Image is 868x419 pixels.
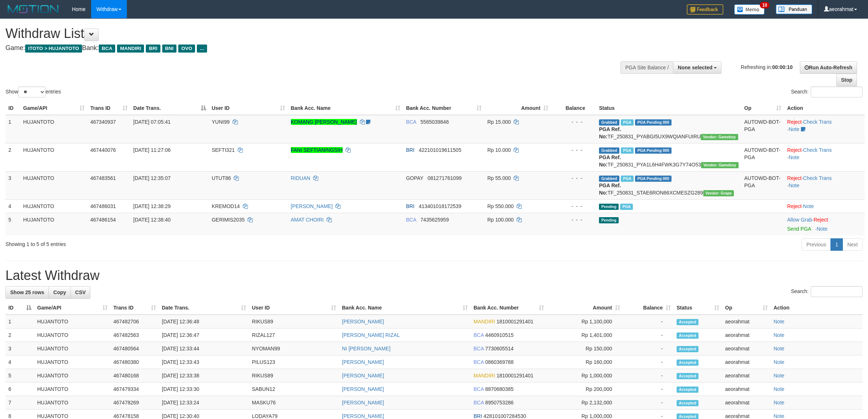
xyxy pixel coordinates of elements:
td: HUJANTOTO [34,328,110,342]
span: Show 25 rows [10,289,44,295]
a: Note [774,413,785,419]
span: Copy 081271761099 to clipboard [428,175,462,181]
span: BRI [406,147,414,153]
span: BRI [146,45,160,53]
th: Action [784,101,865,115]
span: Grabbed [599,147,619,154]
a: Copy [48,286,71,299]
td: aeorahmat [722,328,771,342]
span: · [787,217,813,223]
span: Rp 15.000 [487,119,511,125]
td: [DATE] 12:33:43 [159,355,249,369]
th: Bank Acc. Number: activate to sort column ascending [403,101,484,115]
a: Reject [787,175,802,181]
td: 4 [5,355,34,369]
h4: Game: Bank: [5,45,571,52]
span: [DATE] 12:35:07 [133,175,171,181]
td: [DATE] 12:36:48 [159,315,249,328]
a: Note [774,346,785,351]
span: [DATE] 12:38:40 [133,217,171,223]
td: · [784,199,865,213]
span: 467440076 [90,147,116,153]
td: - [623,328,674,342]
a: Note [789,182,799,188]
a: Check Trans [803,175,832,181]
td: 467480168 [110,369,159,383]
td: TF_250831_PYA1L6H4FWK3G7Y74O53 [596,143,741,171]
td: - [623,383,674,396]
span: Accepted [677,373,698,379]
th: Game/API: activate to sort column ascending [34,301,110,315]
span: Copy 428101007284530 to clipboard [483,413,526,419]
td: AUTOWD-BOT-PGA [742,171,785,199]
th: Op: activate to sort column ascending [742,101,785,115]
span: [DATE] 11:27:06 [133,147,171,153]
th: Bank Acc. Name: activate to sort column ascending [288,101,403,115]
td: - [623,342,674,355]
td: TF_250831_STAE6RON66XCMESZG289 [596,171,741,199]
span: Copy 7435625959 to clipboard [420,217,449,223]
span: GOPAY [406,175,423,181]
th: Status: activate to sort column ascending [674,301,722,315]
span: BCA [406,217,416,223]
a: Reject [787,203,802,209]
span: GERIMIS2035 [212,217,245,223]
img: panduan.png [776,4,812,14]
th: Balance: activate to sort column ascending [623,301,674,315]
td: [DATE] 12:33:38 [159,369,249,383]
a: Note [803,203,814,209]
td: HUJANTOTO [20,199,87,213]
td: 467482706 [110,315,159,328]
a: Note [774,400,785,405]
a: NI [PERSON_NAME] [342,346,390,351]
div: - - - [554,216,593,223]
td: [DATE] 12:33:24 [159,396,249,410]
td: Rp 200,000 [547,383,623,396]
span: 467486154 [90,217,116,223]
td: Rp 1,100,000 [547,315,623,328]
td: SABUN12 [249,383,339,396]
span: Rp 55.000 [487,175,511,181]
td: [DATE] 12:36:47 [159,328,249,342]
td: HUJANTOTO [34,396,110,410]
td: AUTOWD-BOT-PGA [742,115,785,143]
span: Marked by aeorahmat [620,204,633,210]
span: [DATE] 07:05:41 [133,119,171,125]
a: Note [774,359,785,365]
td: aeorahmat [722,315,771,328]
span: BCA [99,45,115,53]
span: UTUT86 [212,175,231,181]
span: Accepted [677,319,698,325]
span: Accepted [677,332,698,339]
td: aeorahmat [722,355,771,369]
a: FANI SEFTIANINGSIH [291,147,343,153]
span: OVO [178,45,195,53]
span: Rp 550.000 [487,203,514,209]
a: Check Trans [803,119,832,125]
td: 467480564 [110,342,159,355]
span: Copy 422101019611505 to clipboard [419,147,462,153]
td: HUJANTOTO [20,171,87,199]
a: [PERSON_NAME] [342,386,384,392]
th: Amount: activate to sort column ascending [547,301,623,315]
a: [PERSON_NAME] [291,203,333,209]
span: YUNI99 [212,119,230,125]
td: 3 [5,171,20,199]
td: 467482563 [110,328,159,342]
span: Copy 8950753286 to clipboard [485,400,514,405]
span: BNI [162,45,176,53]
span: Grabbed [599,119,619,126]
td: - [623,396,674,410]
span: [DATE] 12:38:29 [133,203,171,209]
span: PGA Pending [635,119,672,126]
b: PGA Ref. No: [599,182,621,196]
h1: Latest Withdraw [5,268,863,283]
span: Marked by aeosalim [621,119,634,126]
span: Copy 1810001291401 to clipboard [497,319,533,324]
a: Next [842,238,863,251]
input: Search: [811,87,863,97]
span: Vendor URL: https://payment21.1velocity.biz [701,134,738,140]
th: Game/API: activate to sort column ascending [20,101,87,115]
td: [DATE] 12:33:30 [159,383,249,396]
td: HUJANTOTO [34,315,110,328]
